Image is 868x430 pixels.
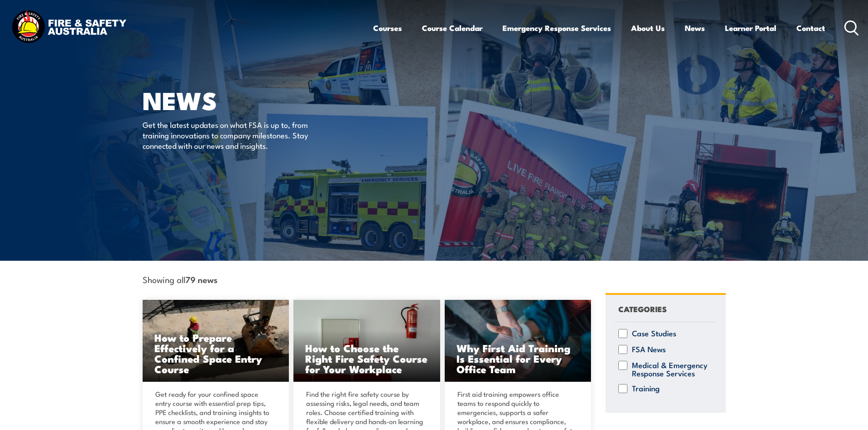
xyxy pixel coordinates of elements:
[143,274,217,284] span: Showing all
[143,300,289,382] img: pexels-nicholas-lim-1397061-3792575
[422,16,483,40] a: Course Calendar
[632,361,712,377] label: Medical & Emergency Response Services
[796,16,825,40] a: Contact
[457,343,580,374] h3: Why First Aid Training Is Essential for Every Office Team
[305,343,428,374] h3: How to Choose the Right Fire Safety Course for Your Workplace
[143,119,309,151] p: Get the latest updates on what FSA is up to, from training innovations to company milestones. Sta...
[632,345,666,354] label: FSA News
[373,16,402,40] a: Courses
[725,16,776,40] a: Learner Portal
[618,303,667,315] h4: CATEGORIES
[632,329,676,338] label: Case Studies
[143,300,289,382] a: How to Prepare Effectively for a Confined Space Entry Course
[632,384,660,393] label: Training
[143,89,368,111] h1: News
[685,16,705,40] a: News
[445,300,591,382] img: pexels-rdne-6519905
[293,300,440,382] a: How to Choose the Right Fire Safety Course for Your Workplace
[445,300,591,382] a: Why First Aid Training Is Essential for Every Office Team
[154,332,277,374] h3: How to Prepare Effectively for a Confined Space Entry Course
[503,16,611,40] a: Emergency Response Services
[293,300,440,382] img: pexels-jan-van-der-wolf-11680885-19143940
[185,273,217,285] strong: 79 news
[631,16,665,40] a: About Us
